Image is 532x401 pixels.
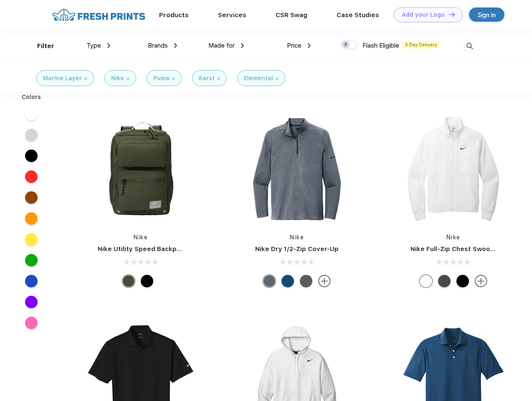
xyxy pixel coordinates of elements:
a: Nike [134,234,148,241]
span: 5 Day Delivery [403,41,440,48]
img: desktop_search.svg [463,39,476,53]
img: DT [449,12,455,17]
a: Products [159,11,189,19]
div: Black Heather [300,275,312,287]
div: Nike [111,74,124,83]
a: CSR Swag [276,11,307,19]
div: White [420,275,432,287]
a: Nike Dry 1/2-Zip Cover-Up [255,245,339,253]
span: Price [287,42,301,49]
img: func=resize&h=266 [241,114,352,225]
a: Nike [290,234,304,241]
img: dropdown.png [174,43,177,48]
img: filter_cancel.svg [84,77,87,80]
img: func=resize&h=266 [85,114,196,225]
span: Brands [148,42,168,49]
img: dropdown.png [241,43,244,48]
img: dropdown.png [308,43,311,48]
div: Black [456,275,469,287]
img: func=resize&h=266 [398,114,509,225]
div: Colors [15,93,48,102]
a: Sign in [469,8,504,22]
a: Services [218,11,246,19]
img: filter_cancel.svg [172,77,175,80]
span: Type [86,42,101,49]
img: dropdown.png [107,43,110,48]
div: Filter [37,41,54,51]
img: more.svg [318,275,331,287]
img: more.svg [475,275,487,287]
div: Puma [153,74,170,83]
img: filter_cancel.svg [276,77,279,80]
div: Karst [199,74,215,83]
div: Cargo Khaki [122,275,135,287]
a: Nike [446,234,461,241]
div: Anthracite [438,275,451,287]
div: Add your Logo [402,11,445,18]
img: filter_cancel.svg [217,77,220,80]
a: Nike Utility Speed Backpack [98,245,188,253]
img: filter_cancel.svg [127,77,129,80]
a: Nike Full-Zip Chest Swoosh Jacket [410,245,522,253]
div: Navy Heather [263,275,276,287]
div: Marine Layer [43,74,82,83]
div: Sign in [478,10,496,20]
span: Flash Eligible [362,42,399,49]
div: Elemental [244,74,273,83]
div: Gym Blue [281,275,294,287]
span: Made for [208,42,235,49]
div: Black [141,275,153,287]
img: fo%20logo%202.webp [50,8,148,22]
